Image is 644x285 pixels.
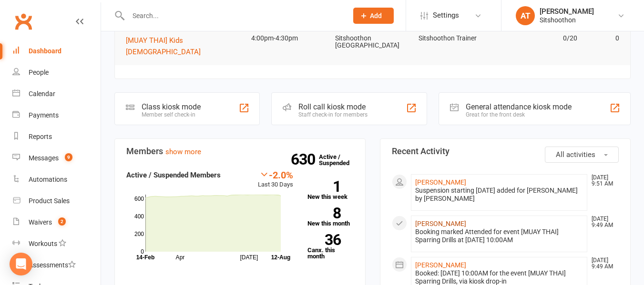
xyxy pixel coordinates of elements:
[12,105,101,126] a: Payments
[319,147,361,173] a: 630Active / Suspended
[247,27,331,49] td: 4:00pm-4:30pm
[307,181,354,200] a: 1New this week
[65,153,72,161] span: 9
[258,169,293,190] div: Last 30 Days
[29,197,70,205] div: Product Sales
[415,261,466,269] a: [PERSON_NAME]
[498,27,582,49] td: 0/20
[165,147,201,156] a: show more
[29,218,52,226] div: Waivers
[126,147,354,156] h3: Members
[353,8,394,24] button: Add
[12,190,101,212] a: Product Sales
[587,216,618,228] time: [DATE] 9:49 AM
[12,212,101,233] a: Waivers 2
[126,171,221,179] strong: Active / Suspended Members
[12,83,101,105] a: Calendar
[29,176,67,183] div: Automations
[58,217,66,226] span: 2
[298,102,368,111] div: Roll call kiosk mode
[11,10,35,33] a: Clubworx
[12,169,101,190] a: Automations
[307,233,341,247] strong: 36
[29,154,59,162] div: Messages
[433,5,459,26] span: Settings
[29,111,59,119] div: Payments
[12,255,101,276] a: Assessments
[370,12,382,20] span: Add
[12,233,101,255] a: Workouts
[29,133,52,140] div: Reports
[587,257,618,270] time: [DATE] 9:49 AM
[415,228,583,244] div: Booking marked Attended for event [MUAY THAI] Sparring Drills at [DATE] 10:00AM
[29,69,49,76] div: People
[540,16,594,24] div: Sitshoothon
[10,253,32,275] div: Open Intercom Messenger
[307,234,354,259] a: 36Canx. this month
[307,179,341,194] strong: 1
[582,27,624,49] td: 0
[392,147,619,156] h3: Recent Activity
[331,27,415,57] td: Sitshoothon [GEOGRAPHIC_DATA]
[307,206,341,220] strong: 8
[587,175,618,187] time: [DATE] 9:51 AM
[466,102,572,111] div: General attendance kiosk mode
[126,35,243,58] button: [MUAY THAI] Kids [DEMOGRAPHIC_DATA]
[125,9,341,22] input: Search...
[516,6,535,25] div: AT
[12,62,101,83] a: People
[126,36,201,56] span: [MUAY THAI] Kids [DEMOGRAPHIC_DATA]
[414,27,498,49] td: Sitshoothon Trainer
[29,240,57,247] div: Workouts
[291,152,319,167] strong: 630
[29,261,76,269] div: Assessments
[415,220,466,227] a: [PERSON_NAME]
[298,111,368,118] div: Staff check-in for members
[466,111,572,118] div: Great for the front desk
[12,147,101,169] a: Messages 9
[556,150,595,159] span: All activities
[415,187,583,203] div: Suspension starting [DATE] added for [PERSON_NAME] by [PERSON_NAME]
[29,90,55,98] div: Calendar
[258,169,293,180] div: -2.0%
[540,7,594,16] div: [PERSON_NAME]
[415,178,466,186] a: [PERSON_NAME]
[142,102,201,111] div: Class kiosk mode
[12,126,101,147] a: Reports
[29,47,61,55] div: Dashboard
[12,40,101,62] a: Dashboard
[545,147,619,163] button: All activities
[307,207,354,226] a: 8New this month
[142,111,201,118] div: Member self check-in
